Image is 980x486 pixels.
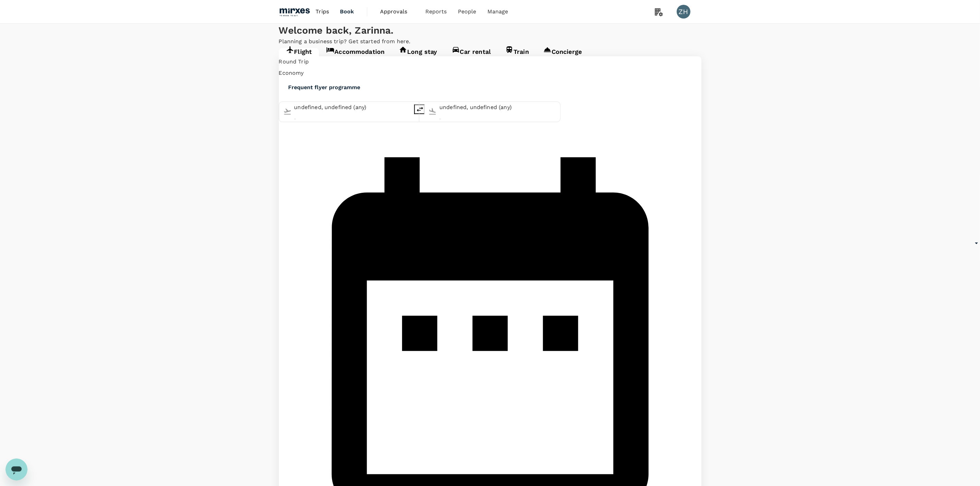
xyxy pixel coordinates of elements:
button: Open [439,118,441,120]
button: delete [414,104,425,114]
button: Frequent flyer programme [279,79,371,96]
div: Round Trip [279,56,710,68]
a: Concierge [536,48,589,60]
a: Accommodation [319,48,392,60]
a: Train [498,48,536,60]
span: Approvals [380,8,414,16]
input: Depart from [294,102,411,113]
div: Economy [279,68,710,79]
iframe: Button to launch messaging window [5,459,27,481]
span: Reports [425,8,447,16]
div: Welcome back , Zarinna . [279,24,701,37]
a: Car rental [445,48,498,60]
span: People [458,8,476,16]
a: Flight [279,48,319,60]
p: Planning a business trip? Get started from here. [279,37,701,46]
span: Manage [487,8,508,16]
input: Going to [439,102,556,113]
div: ZH [677,5,690,19]
span: Trips [316,8,329,16]
button: Open [294,118,296,120]
span: Book [340,8,354,16]
a: Long stay [392,48,444,60]
img: Mirxes Holding Pte Ltd [279,4,310,19]
p: Frequent flyer programme [288,84,361,91]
